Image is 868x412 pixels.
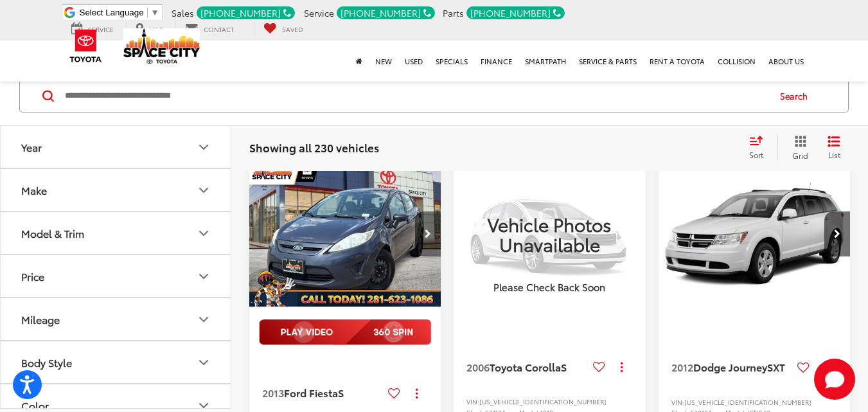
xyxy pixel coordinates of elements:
[671,397,684,407] span: VIN:
[610,355,633,378] button: Actions
[64,80,768,111] input: Search by Make, Model, or Keyword
[1,126,232,168] button: YearYear
[777,135,818,161] button: Grid View
[21,399,49,411] div: Color
[415,211,441,256] button: Next image
[454,162,645,306] img: Vehicle Photos Unavailable Please Check Back Soon
[490,359,561,374] span: Toyota Corolla
[172,6,194,19] span: Sales
[792,150,808,161] span: Grid
[466,359,490,374] span: 2006
[398,40,429,82] a: Used
[416,388,418,399] span: dropdown dots
[249,162,442,306] div: 2013 Ford Fiesta S 0
[762,40,810,82] a: About Us
[749,149,763,160] span: Sort
[196,139,211,155] div: Year
[369,40,398,82] a: New
[21,184,47,196] div: Make
[693,359,767,374] span: Dodge Journey
[204,24,234,34] span: Contact
[249,162,442,307] img: 2013 Ford Fiesta S
[443,6,464,19] span: Parts
[518,40,572,82] a: SmartPath
[196,183,211,198] div: Make
[62,25,110,67] img: Toyota
[249,139,379,155] span: Showing all 230 vehicles
[1,212,232,254] button: Model & TrimModel & Trim
[1,255,232,297] button: PricePrice
[768,80,826,112] button: Search
[126,22,173,36] a: Map
[21,270,44,282] div: Price
[80,8,159,17] a: Select Language​
[658,162,851,307] a: 2012 Dodge Journey SXT2012 Dodge Journey SXT2012 Dodge Journey SXT2012 Dodge Journey SXT
[304,6,334,19] span: Service
[572,40,643,82] a: Service & Parts
[282,24,303,34] span: Saved
[62,22,123,36] a: Service
[405,382,428,404] button: Actions
[466,360,587,374] a: 2006Toyota CorollaS
[175,22,244,36] a: Contact
[561,359,567,374] span: S
[197,6,295,19] div: [PHONE_NUMBER]
[1,298,232,340] button: MileageMileage
[671,359,693,374] span: 2012
[818,135,850,161] button: List View
[828,149,840,160] span: List
[196,355,211,370] div: Body Style
[21,356,72,368] div: Body Style
[643,40,711,82] a: Rent a Toyota
[814,359,855,400] button: Toggle Chat Window
[743,135,777,161] button: Select sort value
[262,385,284,400] span: 2013
[21,141,42,153] div: Year
[621,362,623,372] span: dropdown dots
[21,227,84,239] div: Model & Trim
[814,359,855,400] svg: Start Chat
[824,211,850,256] button: Next image
[254,22,313,36] a: My Saved Vehicles
[337,6,435,19] div: [PHONE_NUMBER]
[21,313,60,325] div: Mileage
[466,6,565,19] div: [PHONE_NUMBER]
[711,40,762,82] a: Collision
[284,385,338,400] span: Ford Fiesta
[815,356,837,379] button: Actions
[671,360,792,374] a: 2012Dodge JourneySXT
[466,397,479,406] span: VIN:
[123,28,200,64] img: Space City Toyota
[80,8,144,17] span: Select Language
[454,162,645,306] a: VIEW_DETAILS
[684,397,811,407] span: [US_VEHICLE_IDENTIFICATION_NUMBER]
[767,359,785,374] span: SXT
[262,386,383,400] a: 2013Ford FiestaS
[658,162,851,307] div: 2012 Dodge Journey SXT 0
[1,169,232,211] button: MakeMake
[151,8,159,17] span: ▼
[1,341,232,383] button: Body StyleBody Style
[259,319,431,345] img: full motion video
[196,226,211,241] div: Model & Trim
[338,385,344,400] span: S
[658,162,851,307] img: 2012 Dodge Journey SXT
[479,397,607,406] span: [US_VEHICLE_IDENTIFICATION_NUMBER]
[474,40,518,82] a: Finance
[196,312,211,327] div: Mileage
[429,40,474,82] a: Specials
[196,269,211,284] div: Price
[249,162,442,306] a: 2013 Ford Fiesta S2013 Ford Fiesta S2013 Ford Fiesta S2013 Ford Fiesta S
[350,40,369,82] a: Home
